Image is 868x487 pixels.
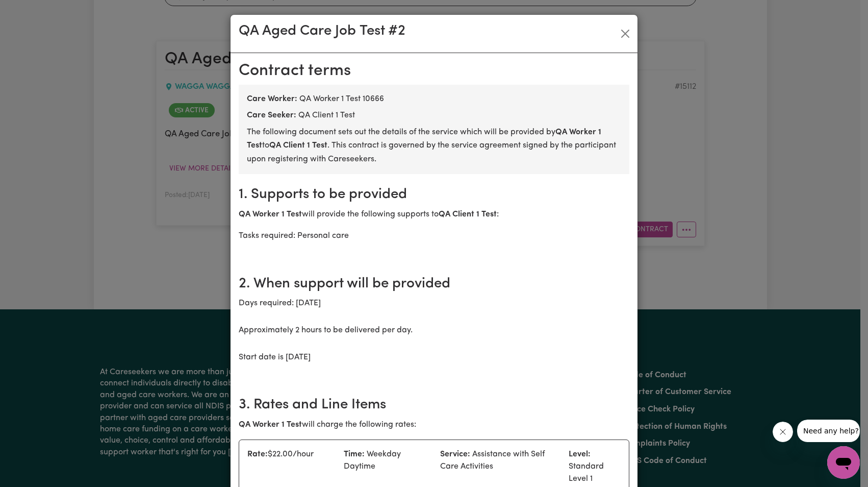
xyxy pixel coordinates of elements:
[338,448,434,485] div: Weekday Daytime
[239,23,405,40] h3: QA Aged Care Job Test #2
[269,141,327,150] b: QA Client 1 Test
[440,450,470,458] strong: Service:
[797,420,860,442] iframe: Message from company
[569,450,591,458] strong: Level:
[239,61,629,81] h2: Contract terms
[617,26,633,42] button: Close
[439,210,497,218] b: QA Client 1 Test
[827,446,860,479] iframe: Button to launch messaging window
[773,422,793,442] iframe: Close message
[247,450,268,458] strong: Rate:
[239,421,302,429] b: QA Worker 1 Test
[247,111,296,119] b: Care Seeker:
[434,448,563,485] div: Assistance with Self Care Activities
[563,448,627,485] div: Standard Level 1
[247,109,621,121] div: QA Client 1 Test
[239,276,629,293] h2: 2. When support will be provided
[239,208,629,221] p: will provide the following supports to :
[344,450,365,458] strong: Time:
[239,186,629,204] h2: 1. Supports to be provided
[247,126,621,166] p: The following document sets out the details of the service which will be provided by to . This co...
[239,210,302,218] b: QA Worker 1 Test
[239,418,629,431] p: will charge the following rates:
[247,95,297,103] b: Care Worker:
[239,397,629,414] h2: 3. Rates and Line Items
[241,448,338,485] div: $ 22.00 /hour
[247,93,621,105] div: QA Worker 1 Test 10666
[239,229,629,242] p: Tasks required: Personal care
[239,297,629,364] p: Days required: [DATE] Approximately 2 hours to be delivered per day. Start date is [DATE]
